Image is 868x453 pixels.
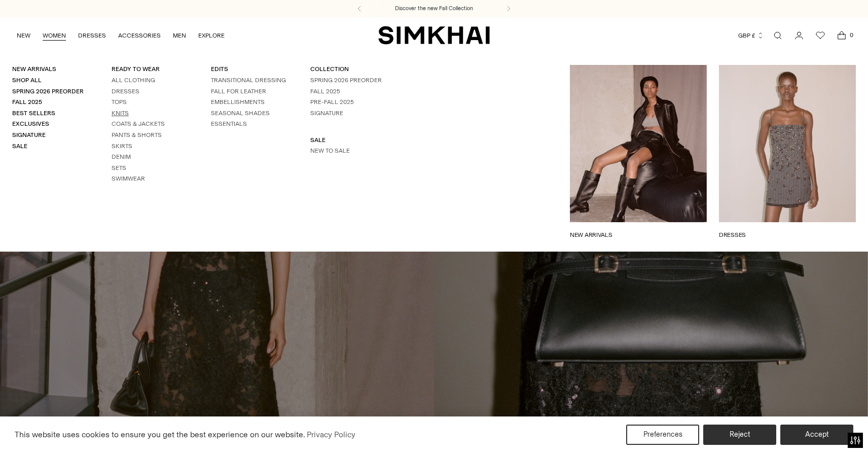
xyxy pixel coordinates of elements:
[831,25,852,46] a: Open cart modal
[780,425,853,445] button: Accept
[17,24,30,47] a: NEW
[626,425,699,445] button: Preferences
[847,30,856,40] span: 0
[78,24,106,47] a: DRESSES
[703,425,776,445] button: Reject
[305,427,357,442] a: Privacy Policy (opens in a new tab)
[198,24,225,47] a: EXPLORE
[768,25,788,46] a: Open search modal
[789,25,809,46] a: Go to the account page
[810,25,830,46] a: Wishlist
[43,24,66,47] a: WOMEN
[738,24,764,47] button: GBP £
[378,25,490,45] a: SIMKHAI
[118,24,161,47] a: ACCESSORIES
[173,24,186,47] a: MEN
[15,430,305,439] span: This website uses cookies to ensure you get the best experience on our website.
[395,5,473,13] a: Discover the new Fall Collection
